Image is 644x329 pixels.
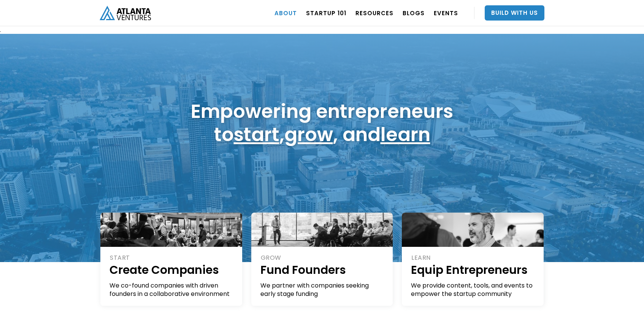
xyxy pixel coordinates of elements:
[403,2,425,24] a: BLOGS
[284,121,333,148] a: grow
[260,281,385,298] div: We partner with companies seeking early stage funding
[411,281,535,298] div: We provide content, tools, and events to empower the startup community
[355,2,393,24] a: RESOURCES
[274,2,297,24] a: ABOUT
[402,213,544,306] a: LEARNEquip EntrepreneursWe provide content, tools, and events to empower the startup community
[191,100,453,146] h1: Empowering entrepreneurs to , , and
[260,262,385,278] h1: Fund Founders
[261,254,385,262] div: GROW
[251,213,393,306] a: GROWFund FoundersWe partner with companies seeking early stage funding
[234,121,279,148] a: start
[485,5,544,21] a: Build With Us
[109,262,234,278] h1: Create Companies
[381,121,430,148] a: learn
[100,213,242,306] a: STARTCreate CompaniesWe co-found companies with driven founders in a collaborative environment
[109,281,234,298] div: We co-found companies with driven founders in a collaborative environment
[434,2,458,24] a: EVENTS
[411,254,535,262] div: LEARN
[110,254,234,262] div: START
[411,262,535,278] h1: Equip Entrepreneurs
[306,2,346,24] a: Startup 101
